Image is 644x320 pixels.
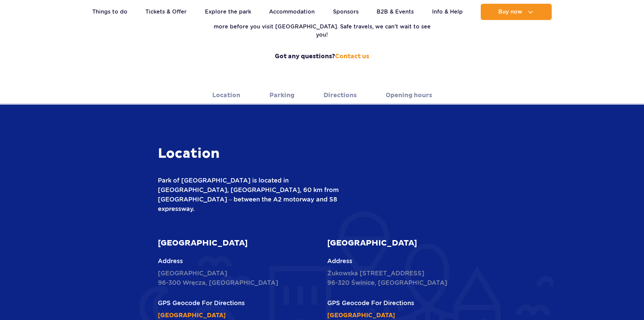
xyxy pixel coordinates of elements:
p: Getting here is the first step! Learn about directions, parking information, and more before you ... [212,15,432,39]
a: Location [212,86,240,105]
p: GPS Geocode For Directions [158,298,317,308]
strong: [GEOGRAPHIC_DATA] [327,238,417,248]
a: [GEOGRAPHIC_DATA] [158,312,226,319]
button: Buy now [481,4,552,20]
a: Things to do [92,4,127,20]
a: Explore the park [205,4,251,20]
h3: Location [158,145,361,162]
a: Contact us [335,52,369,60]
p: Address [158,256,317,266]
a: Accommodation [269,4,315,20]
a: Parking [269,86,294,105]
a: Info & Help [432,4,463,20]
p: Żukowska [STREET_ADDRESS] 96-320 Świnice, [GEOGRAPHIC_DATA] [327,269,486,287]
a: Sponsors [333,4,359,20]
p: Park of [GEOGRAPHIC_DATA] is located in [GEOGRAPHIC_DATA], [GEOGRAPHIC_DATA], 60 km from [GEOGRAP... [158,176,361,214]
a: Directions [324,86,357,105]
p: [GEOGRAPHIC_DATA] 96-300 Wręcza, [GEOGRAPHIC_DATA] [158,269,317,287]
p: GPS Geocode For Directions [327,298,486,308]
p: Address [327,256,486,266]
span: Buy now [498,9,522,15]
a: [GEOGRAPHIC_DATA] [327,312,395,319]
a: B2B & Events [377,4,414,20]
a: Opening hours [386,86,432,105]
strong: Got any questions? [212,52,432,61]
a: Tickets & Offer [145,4,187,20]
strong: [GEOGRAPHIC_DATA] [158,238,248,248]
